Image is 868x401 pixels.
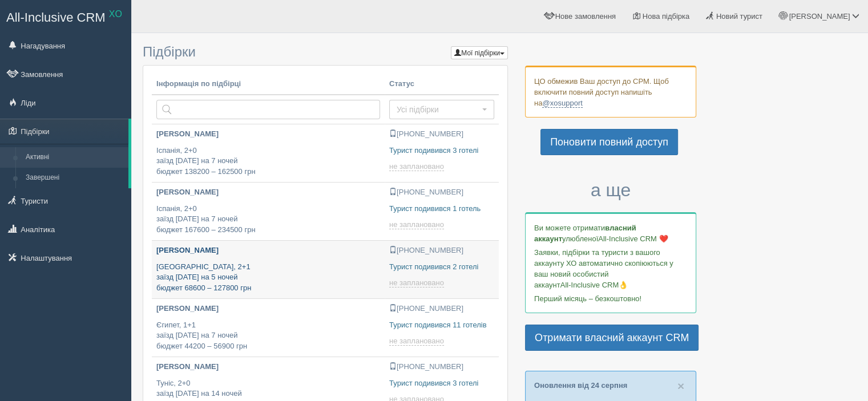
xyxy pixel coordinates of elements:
[389,245,494,256] p: [PHONE_NUMBER]
[534,381,627,390] a: Оновлення від 24 серпня
[389,220,446,229] a: не заплановано
[525,180,696,200] h3: а ще
[789,12,850,21] span: [PERSON_NAME]
[389,100,494,119] button: Усі підбірки
[389,162,444,171] span: не заплановано
[389,145,494,156] p: Турист подивився 3 готелі
[385,74,499,95] th: Статус
[389,378,494,389] p: Турист подивився 3 готелі
[21,147,128,168] a: Активні
[389,278,446,287] a: не заплановано
[389,337,444,346] span: не заплановано
[156,245,380,256] p: [PERSON_NAME]
[534,224,636,243] b: власний аккаунт
[156,187,380,198] p: [PERSON_NAME]
[152,124,385,182] a: [PERSON_NAME] Іспанія, 2+0заїзд [DATE] на 7 ночейбюджет 138200 – 162500 грн
[389,362,494,372] p: [PHONE_NUMBER]
[534,222,687,244] p: Ви можете отримати улюбленої
[677,380,684,392] button: Close
[677,379,684,392] span: ×
[525,66,696,118] div: ЦО обмежив Ваш доступ до СРМ. Щоб включити повний доступ напишіть на
[152,74,385,95] th: Інформація по підбірці
[156,320,380,352] p: Єгипет, 1+1 заїзд [DATE] на 7 ночей бюджет 44200 – 56900 грн
[389,262,494,273] p: Турист подивився 2 готелі
[389,320,494,331] p: Турист подивився 11 готелів
[389,337,446,346] a: не заплановано
[389,187,494,198] p: [PHONE_NUMBER]
[389,303,494,314] p: [PHONE_NUMBER]
[156,262,380,294] p: [GEOGRAPHIC_DATA], 2+1 заїзд [DATE] на 5 ночей бюджет 68600 – 127800 грн
[152,299,385,357] a: [PERSON_NAME] Єгипет, 1+1заїзд [DATE] на 7 ночейбюджет 44200 – 56900 грн
[525,325,699,351] a: Отримати власний аккаунт CRM
[143,44,196,59] span: Підбірки
[643,12,690,21] span: Нова підбірка
[156,303,380,314] p: [PERSON_NAME]
[389,204,494,214] p: Турист подивився 1 готель
[156,100,380,119] input: Пошук за країною або туристом
[389,220,444,229] span: не заплановано
[21,168,128,188] a: Завершені
[109,9,122,19] sup: XO
[451,46,508,59] button: Мої підбірки
[534,247,687,290] p: Заявки, підбірки та туристи з вашого аккаунту ХО автоматично скопіюються у ваш новий особистий ак...
[397,104,479,115] span: Усі підбірки
[598,234,668,243] span: All-Inclusive CRM ❤️
[716,12,762,21] span: Новий турист
[156,362,380,372] p: [PERSON_NAME]
[156,129,380,140] p: [PERSON_NAME]
[6,10,106,25] span: All-Inclusive CRM
[534,293,687,304] p: Перший місяць – безкоштовно!
[555,12,616,21] span: Нове замовлення
[156,145,380,177] p: Іспанія, 2+0 заїзд [DATE] на 7 ночей бюджет 138200 – 162500 грн
[152,183,385,240] a: [PERSON_NAME] Іспанія, 2+0заїзд [DATE] на 7 ночейбюджет 167600 – 234500 грн
[156,204,380,236] p: Іспанія, 2+0 заїзд [DATE] на 7 ночей бюджет 167600 – 234500 грн
[389,278,444,287] span: не заплановано
[389,162,446,171] a: не заплановано
[152,241,385,298] a: [PERSON_NAME] [GEOGRAPHIC_DATA], 2+1заїзд [DATE] на 5 ночейбюджет 68600 – 127800 грн
[389,129,494,140] p: [PHONE_NUMBER]
[560,281,628,289] span: All-Inclusive CRM👌
[540,129,678,155] a: Поновити повний доступ
[1,1,131,32] a: All-Inclusive CRM XO
[542,99,582,108] a: @xosupport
